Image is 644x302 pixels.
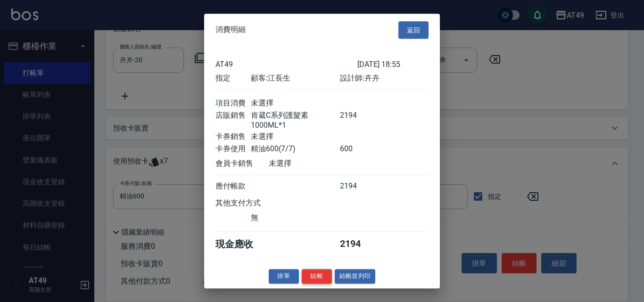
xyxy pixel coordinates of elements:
div: 無 [251,213,339,223]
font: 未選擇 [251,132,273,141]
font: 指定 [215,73,231,82]
font: AT49 [215,60,233,69]
font: 卡券使用 [215,144,246,153]
font: 其他支付方式 [215,198,261,207]
div: 未選擇 [251,98,339,108]
button: 結帳並列印 [335,269,376,284]
font: 結帳 [310,272,323,279]
button: 結帳 [302,269,332,284]
font: 精油600(7/7) [251,144,296,153]
div: 卡券銷售 [215,132,251,142]
div: 現金應收 [215,238,269,251]
button: 返回 [398,21,429,39]
font: 2194 [340,181,357,190]
div: 應付帳款 [215,181,251,191]
div: 顧客: 江長生 [251,73,339,83]
font: 2194 [340,111,357,120]
font: [DATE] 18:55 [357,60,400,69]
font: 店販銷售 [215,111,246,120]
font: 項目消費 [215,98,246,107]
font: 掛單 [277,272,290,279]
div: 設計師: 卉卉 [340,73,429,83]
span: 消費明細 [215,25,246,35]
font: 返回 [407,26,421,34]
button: 掛單 [269,269,299,284]
div: 會員卡銷售 [215,159,269,169]
font: 2194 [340,238,361,249]
div: 肯葳C系列護髮素1000ML*1 [251,111,339,130]
font: 600 [340,144,353,153]
font: 未選擇 [269,159,291,168]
